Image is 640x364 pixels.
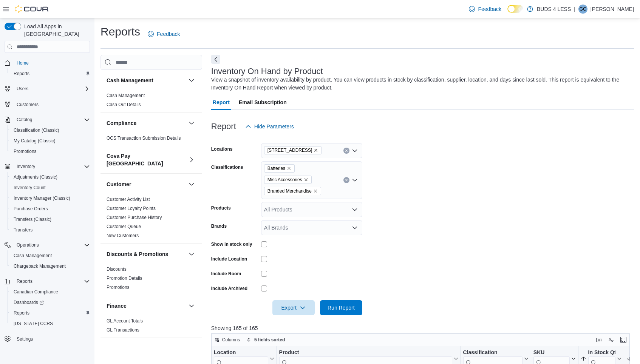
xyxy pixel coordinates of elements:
label: Brands [211,223,227,229]
a: Promotion Details [107,276,142,281]
a: [US_STATE] CCRS [11,319,56,328]
button: Transfers [8,225,93,235]
button: Export [272,300,315,315]
span: GC [580,5,586,14]
span: Inventory Manager (Classic) [11,194,90,203]
p: | [574,5,575,14]
button: Chargeback Management [8,261,93,271]
a: Adjustments (Classic) [11,173,60,182]
div: Gavin Crump [578,5,587,14]
label: Include Location [211,256,247,262]
div: SKU [533,349,570,356]
label: Locations [211,146,233,152]
div: Finance [100,316,202,338]
button: Remove Batteries from selection in this group [287,166,291,171]
button: Finance [187,301,196,310]
span: Batteries [264,164,295,173]
button: Remove 489 Yonge St, Unit 2 from selection in this group [314,148,318,153]
span: Home [17,60,29,66]
span: Branded Merchandise [267,187,312,195]
label: Show in stock only [211,241,252,247]
span: Cash Management [11,251,90,260]
span: Run Report [328,304,355,312]
div: View a snapshot of inventory availability by product. You can view products in stock by classific... [211,76,630,92]
button: Customer [187,180,196,189]
a: GL Account Totals [107,318,143,324]
button: Finance [107,302,186,310]
button: Home [2,57,93,68]
a: Transfers (Classic) [11,215,54,224]
span: Settings [17,336,33,342]
h3: Finance [107,302,127,310]
button: Purchase Orders [8,204,93,214]
span: Transfers [11,225,90,234]
label: Products [211,205,231,211]
button: [US_STATE] CCRS [8,318,93,329]
span: Dashboards [14,299,44,305]
p: [PERSON_NAME] [591,5,634,14]
button: Reports [2,276,93,287]
button: Reports [14,277,36,286]
label: Classifications [211,164,243,170]
button: Open list of options [352,225,358,231]
button: Columns [212,335,243,344]
button: Cash Management [8,250,93,261]
a: Feedback [466,2,504,17]
a: Canadian Compliance [11,287,61,296]
button: Cash Management [187,76,196,85]
button: Discounts & Promotions [107,250,186,258]
span: Inventory Manager (Classic) [14,195,70,201]
span: Load All Apps in [GEOGRAPHIC_DATA] [21,23,90,38]
a: Feedback [145,26,183,42]
p: BUDS 4 LESS [537,5,571,14]
span: Reports [11,69,90,78]
span: Adjustments (Classic) [11,173,90,182]
span: Inventory [14,162,90,171]
button: Next [211,55,220,64]
span: Promotions [14,148,37,154]
span: Purchase Orders [11,204,90,213]
button: Customer [107,180,186,188]
span: Branded Merchandise [264,187,321,195]
button: Operations [2,240,93,250]
button: Compliance [107,119,186,127]
span: Adjustments (Classic) [14,174,57,180]
a: Dashboards [11,298,47,307]
p: Showing 165 of 165 [211,324,634,332]
h3: Cash Management [107,77,153,84]
button: Reports [8,308,93,318]
a: Reports [11,308,32,318]
span: Misc Accessories [264,176,312,184]
button: Inventory Manager (Classic) [8,193,93,204]
span: Export [277,300,310,315]
a: Cash Out Details [107,102,141,107]
a: Reports [11,69,32,78]
span: Batteries [267,165,285,172]
a: Cash Management [11,251,55,260]
a: Cash Management [107,93,145,98]
a: My Catalog (Classic) [11,136,59,145]
button: Reports [8,68,93,79]
span: Misc Accessories [267,176,302,184]
span: Reports [17,278,32,284]
div: Customer [100,195,202,243]
button: Canadian Compliance [8,287,93,297]
label: Include Room [211,271,241,277]
a: Home [14,59,32,68]
nav: Complex example [5,54,90,364]
span: Users [17,86,28,92]
div: Location [214,349,268,356]
span: 489 Yonge St, Unit 2 [264,146,322,154]
span: My Catalog (Classic) [14,138,56,144]
span: Washington CCRS [11,319,90,328]
span: Report [213,95,230,110]
button: 5 fields sorted [244,335,288,344]
button: Open list of options [352,207,358,213]
a: Discounts [107,267,127,272]
span: Users [14,84,90,93]
div: Cash Management [100,91,202,112]
span: Columns [222,337,240,343]
a: Dashboards [8,297,93,308]
span: Reports [14,71,29,77]
button: Enter fullscreen [619,335,628,344]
